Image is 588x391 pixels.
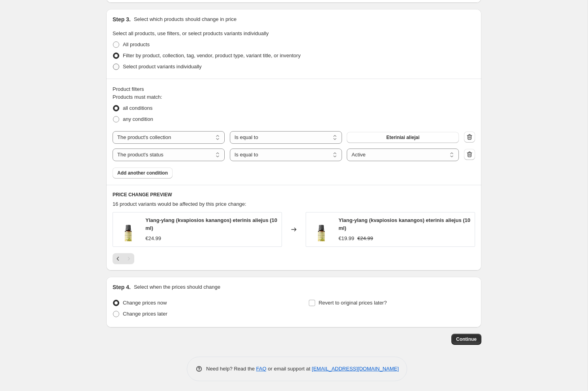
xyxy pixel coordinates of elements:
span: Select all products, use filters, or select products variants individually [113,30,269,36]
a: FAQ [256,366,267,372]
span: Select product variants individually [123,64,201,70]
div: Product filters [113,85,475,93]
img: aromama_900x1200_EA_Ylang-Ylang_Skaidrus_Mockup_LT_80x.png [117,218,139,241]
img: aromama_900x1200_EA_Ylang-Ylang_Skaidrus_Mockup_LT_80x.png [310,218,332,241]
strike: €24.99 [357,235,373,242]
span: Ylang-ylang (kvapiosios kanangos) eterinis aliejus (10 ml) [145,217,277,231]
span: Change prices later [123,311,167,317]
div: €19.99 [338,235,354,242]
span: 16 product variants would be affected by this price change: [113,201,246,207]
h6: PRICE CHANGE PREVIEW [113,192,475,198]
p: Select which products should change in price [134,15,237,23]
span: Need help? Read the [206,366,256,372]
span: Ylang-ylang (kvapiosios kanangos) eterinis aliejus (10 ml) [338,217,470,231]
span: Add another condition [117,170,168,176]
span: Eteriniai aliejai [386,134,419,141]
button: Continue [451,334,481,345]
span: Products must match: [113,94,162,100]
p: Select when the prices should change [134,283,220,291]
nav: Pagination [113,253,134,264]
span: Filter by product, collection, tag, vendor, product type, variant title, or inventory [123,53,301,58]
button: Eteriniai aliejai [347,132,459,143]
a: [EMAIL_ADDRESS][DOMAIN_NAME] [312,366,399,372]
h2: Step 4. [113,283,131,291]
span: any condition [123,116,153,122]
span: or email support at [267,366,312,372]
button: Previous [113,253,124,264]
button: Add another condition [113,167,173,179]
div: €24.99 [145,235,161,242]
h2: Step 3. [113,15,131,23]
span: Change prices now [123,300,167,306]
span: Revert to original prices later? [319,300,387,306]
span: All products [123,41,150,47]
span: all conditions [123,105,152,111]
span: Continue [456,336,477,342]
